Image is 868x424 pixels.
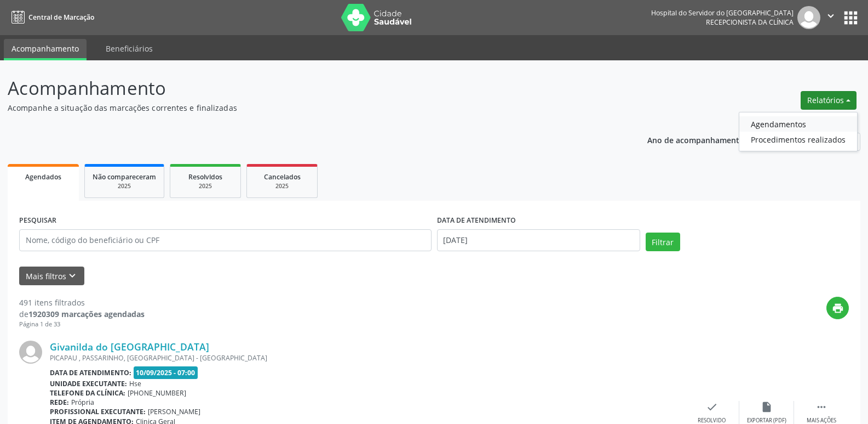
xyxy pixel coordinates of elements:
[19,212,56,229] label: PESQUISAR
[437,229,640,251] input: Selecione um intervalo
[8,8,94,26] a: Central de Marcação
[841,8,860,27] button: apps
[826,297,849,319] button: print
[264,172,301,182] span: Cancelados
[4,39,87,60] a: Acompanhamento
[93,182,156,190] div: 2025
[797,6,820,29] img: img
[148,407,200,416] span: [PERSON_NAME]
[28,13,94,22] span: Central de Marcação
[50,341,209,353] a: Givanilda do [GEOGRAPHIC_DATA]
[98,39,160,58] a: Beneficiários
[71,398,94,407] span: Própria
[825,10,837,22] i: 
[66,270,78,282] i: keyboard_arrow_down
[188,172,222,182] span: Resolvidos
[50,379,127,388] b: Unidade executante:
[19,229,432,251] input: Nome, código do beneficiário ou CPF
[19,308,145,320] div: de
[28,309,145,319] strong: 1920309 marcações agendadas
[651,8,794,18] div: Hospital do Servidor do [GEOGRAPHIC_DATA]
[50,398,69,407] b: Rede:
[820,6,841,29] button: 
[739,112,858,151] ul: Relatórios
[19,297,145,308] div: 491 itens filtrados
[93,172,156,182] span: Não compareceram
[8,102,605,114] p: Acompanhe a situação das marcações correntes e finalizadas
[647,133,744,146] p: Ano de acompanhamento
[706,401,718,413] i: check
[761,401,773,413] i: insert_drive_file
[50,368,131,377] b: Data de atendimento:
[19,341,42,364] img: img
[8,75,605,102] p: Acompanhamento
[801,91,856,110] button: Relatórios
[706,18,794,27] span: Recepcionista da clínica
[50,353,685,363] div: PICAPAU , PASSARINHO, [GEOGRAPHIC_DATA] - [GEOGRAPHIC_DATA]
[128,388,186,398] span: [PHONE_NUMBER]
[815,401,827,413] i: 
[19,320,145,329] div: Página 1 de 33
[739,132,857,147] a: Procedimentos realizados
[25,172,61,182] span: Agendados
[739,116,857,132] a: Agendamentos
[134,366,198,379] span: 10/09/2025 - 07:00
[255,182,309,190] div: 2025
[50,388,125,398] b: Telefone da clínica:
[832,302,844,314] i: print
[129,379,141,388] span: Hse
[178,182,233,190] div: 2025
[19,267,84,286] button: Mais filtroskeyboard_arrow_down
[50,407,146,416] b: Profissional executante:
[646,233,680,251] button: Filtrar
[437,212,516,229] label: DATA DE ATENDIMENTO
